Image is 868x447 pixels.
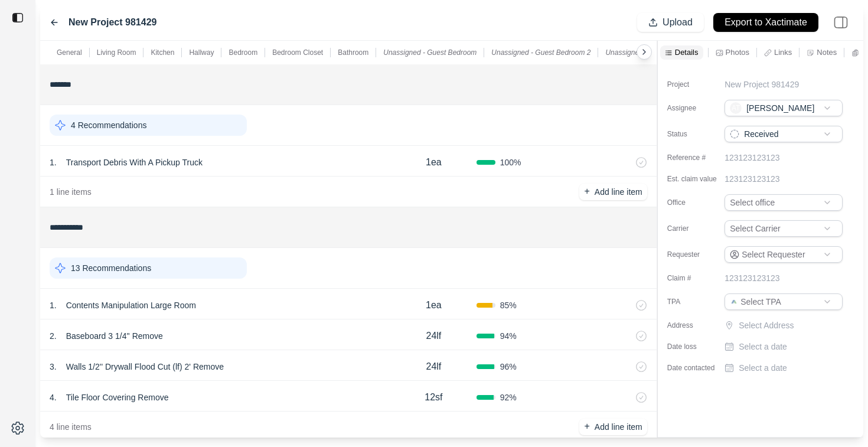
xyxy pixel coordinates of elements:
[667,80,726,89] label: Project
[725,272,779,284] p: 123123123123
[61,297,201,314] p: Contents Manipulation Large Room
[595,421,642,433] p: Add line item
[667,273,726,283] label: Claim #
[667,174,726,184] label: Est. claim value
[50,421,92,433] p: 4 line items
[713,13,818,32] button: Export to Xactimate
[579,419,647,435] button: +Add line item
[229,48,257,57] p: Bedroom
[426,360,442,374] p: 24lf
[426,329,442,343] p: 24lf
[667,129,726,139] label: Status
[667,153,726,162] label: Reference #
[50,299,57,311] p: 1 .
[426,155,442,169] p: 1ea
[272,48,323,57] p: Bedroom Closet
[828,9,854,35] img: right-panel.svg
[667,363,726,373] label: Date contacted
[500,299,517,311] span: 85 %
[667,321,726,330] label: Address
[667,342,726,351] label: Date loss
[338,48,368,57] p: Bathroom
[584,420,589,433] p: +
[61,154,207,171] p: Transport Debris With A Pickup Truck
[12,12,24,24] img: toggle sidebar
[667,103,726,113] label: Assignee
[726,47,749,57] p: Photos
[667,224,726,233] label: Carrier
[50,156,57,168] p: 1 .
[667,297,726,306] label: TPA
[97,48,136,57] p: Living Room
[61,389,174,406] p: Tile Floor Covering Remove
[500,156,521,168] span: 100 %
[725,173,779,185] p: 123123123123
[500,361,517,373] span: 96 %
[725,16,807,30] p: Export to Xactimate
[500,330,517,342] span: 94 %
[725,152,779,164] p: 123123123123
[68,15,156,30] label: New Project 981429
[739,319,845,331] p: Select Address
[71,119,146,131] p: 4 Recommendations
[739,341,787,353] p: Select a date
[50,186,92,198] p: 1 line items
[61,328,168,344] p: Baseboard 3 1/4'' Remove
[667,250,726,259] label: Requester
[605,48,700,57] p: Unassigned - Guest Bathroom
[383,48,477,57] p: Unassigned - Guest Bedroom
[57,48,82,57] p: General
[50,330,57,342] p: 2 .
[50,391,57,403] p: 4 .
[817,47,837,57] p: Notes
[675,47,699,57] p: Details
[151,48,174,57] p: Kitchen
[739,362,787,374] p: Select a date
[584,185,589,198] p: +
[491,48,590,57] p: Unassigned - Guest Bedroom 2
[725,79,799,90] p: New Project 981429
[637,13,704,32] button: Upload
[579,184,647,200] button: +Add line item
[426,298,442,312] p: 1ea
[61,358,229,375] p: Walls 1/2'' Drywall Flood Cut (lf) 2' Remove
[500,391,517,403] span: 92 %
[189,48,214,57] p: Hallway
[595,186,642,198] p: Add line item
[663,16,693,30] p: Upload
[50,361,57,373] p: 3 .
[71,262,151,274] p: 13 Recommendations
[774,47,792,57] p: Links
[667,198,726,207] label: Office
[425,390,442,404] p: 12sf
